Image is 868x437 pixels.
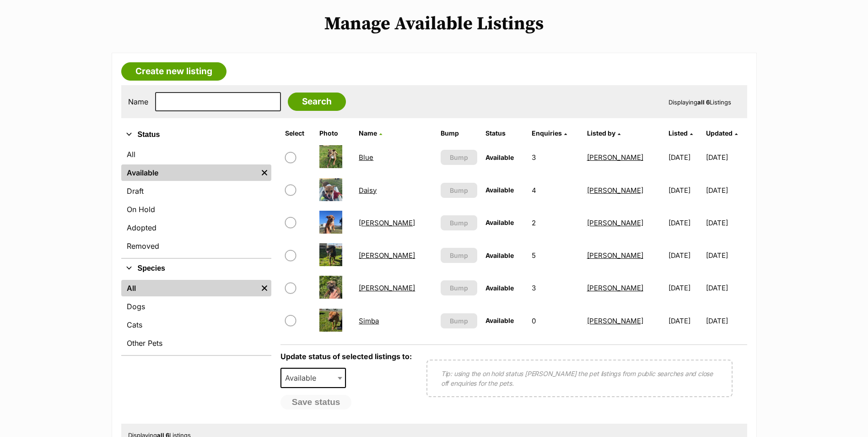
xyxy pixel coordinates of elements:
[258,280,271,296] a: Remove filter
[280,368,346,388] span: Available
[121,164,258,181] a: Available
[482,126,527,141] th: Status
[280,352,412,361] label: Update status of selected listings to:
[485,251,514,259] span: Available
[121,298,271,315] a: Dogs
[706,142,746,173] td: [DATE]
[121,201,271,218] a: On Hold
[706,272,746,304] td: [DATE]
[121,146,271,163] a: All
[532,129,567,137] a: Enquiries
[450,283,468,293] span: Bump
[528,272,582,304] td: 3
[485,153,514,161] span: Available
[437,126,481,141] th: Bump
[288,93,346,111] input: Search
[450,251,468,260] span: Bump
[450,316,468,326] span: Bump
[587,153,643,162] a: [PERSON_NAME]
[281,371,325,384] span: Available
[441,313,478,328] button: Bump
[450,153,468,162] span: Bump
[528,207,582,239] td: 2
[528,305,582,337] td: 0
[485,186,514,194] span: Available
[441,183,478,198] button: Bump
[665,240,705,271] td: [DATE]
[280,395,352,410] button: Save status
[706,240,746,271] td: [DATE]
[665,175,705,206] td: [DATE]
[121,280,258,296] a: All
[121,183,271,199] a: Draft
[706,175,746,206] td: [DATE]
[706,129,733,137] span: Updated
[485,284,514,292] span: Available
[441,369,718,388] p: Tip: using the on hold status [PERSON_NAME] the pet listings from public searches and close off e...
[665,142,705,173] td: [DATE]
[669,129,688,137] span: Listed
[121,129,271,141] button: Status
[587,129,620,137] a: Listed by
[359,317,379,325] a: Simba
[121,144,271,258] div: Status
[258,164,271,181] a: Remove filter
[441,280,478,295] button: Bump
[528,175,582,206] td: 4
[359,284,415,292] a: [PERSON_NAME]
[359,153,373,162] a: Blue
[441,248,478,263] button: Bump
[281,126,315,141] th: Select
[121,317,271,333] a: Cats
[128,98,148,106] label: Name
[121,278,271,355] div: Species
[121,219,271,236] a: Adopted
[665,305,705,337] td: [DATE]
[669,98,731,106] span: Displaying Listings
[532,129,562,137] span: translation missing: en.admin.listings.index.attributes.enquiries
[587,129,615,137] span: Listed by
[359,218,415,227] a: [PERSON_NAME]
[665,272,705,304] td: [DATE]
[665,207,705,239] td: [DATE]
[316,126,354,141] th: Photo
[706,207,746,239] td: [DATE]
[450,218,468,228] span: Bump
[706,305,746,337] td: [DATE]
[450,186,468,195] span: Bump
[485,317,514,324] span: Available
[587,218,643,227] a: [PERSON_NAME]
[587,317,643,325] a: [PERSON_NAME]
[528,142,582,173] td: 3
[121,335,271,351] a: Other Pets
[121,62,226,81] a: Create new listing
[359,129,382,137] a: Name
[669,129,693,137] a: Listed
[697,98,710,106] strong: all 6
[706,129,738,137] a: Updated
[359,129,377,137] span: Name
[441,150,478,165] button: Bump
[121,262,271,274] button: Species
[359,186,377,195] a: Daisy
[528,240,582,271] td: 5
[441,215,478,230] button: Bump
[121,238,271,254] a: Removed
[587,186,643,195] a: [PERSON_NAME]
[587,251,643,260] a: [PERSON_NAME]
[587,284,643,292] a: [PERSON_NAME]
[485,218,514,226] span: Available
[359,251,415,260] a: [PERSON_NAME]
